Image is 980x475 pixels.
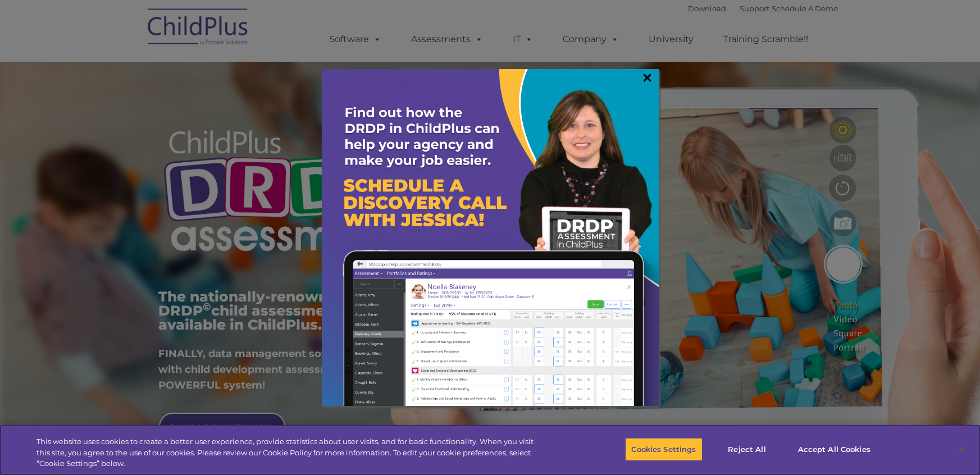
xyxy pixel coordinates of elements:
div: This website uses cookies to create a better user experience, provide statistics about user visit... [37,436,539,469]
a: × [641,72,654,83]
button: Cookies Settings [625,437,702,461]
button: Reject All [712,437,782,461]
button: Accept All Cookies [792,437,877,461]
button: Close [950,437,974,462]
